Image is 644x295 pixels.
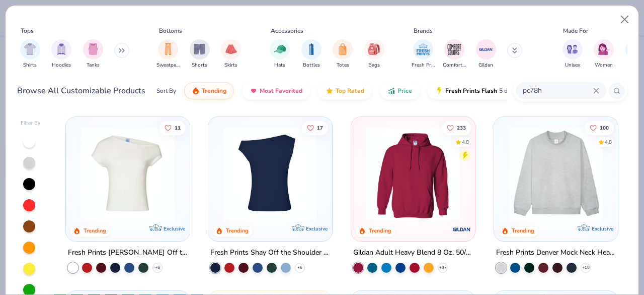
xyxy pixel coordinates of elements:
[562,39,583,69] button: filter button
[242,82,310,99] button: Most Favorited
[202,87,226,95] span: Trending
[414,26,433,35] div: Brands
[452,219,472,240] img: Gildan logo
[595,62,613,69] span: Women
[179,127,283,221] img: 89f4990a-e188-452c-92a7-dc547f941a57
[478,42,494,57] img: Gildan Image
[303,62,320,69] span: Bottles
[192,87,200,95] img: trending.gif
[271,26,303,35] div: Accessories
[397,87,412,95] span: Price
[353,247,473,259] div: Gildan Adult Heavy Blend 8 Oz. 50/50 Hooded Sweatshirt
[83,39,103,69] button: filter button
[336,87,364,95] span: Top Rated
[412,62,435,69] span: Fresh Prints
[56,43,67,55] img: Hoodies Image
[368,62,380,69] span: Bags
[301,39,321,69] button: filter button
[156,86,176,95] div: Sort By
[21,26,34,35] div: Tops
[594,39,614,69] div: filter for Women
[306,225,328,232] span: Exclusive
[428,82,544,99] button: Fresh Prints Flash5 day delivery
[194,43,205,55] img: Shorts Image
[156,62,180,69] span: Sweatpants
[368,43,379,55] img: Bags Image
[443,39,466,69] button: filter button
[88,43,99,55] img: Tanks Image
[439,265,447,271] span: + 37
[412,39,435,69] div: filter for Fresh Prints
[496,247,616,259] div: Fresh Prints Denver Mock Neck Heavyweight Sweatshirt
[221,39,241,69] div: filter for Skirts
[476,39,496,69] button: filter button
[190,39,210,69] div: filter for Shorts
[592,225,613,232] span: Exclusive
[333,39,353,69] div: filter for Totes
[159,121,186,135] button: Like
[184,82,234,99] button: Trending
[221,39,241,69] button: filter button
[156,39,180,69] button: filter button
[565,62,580,69] span: Unisex
[435,87,443,95] img: flash.gif
[301,39,321,69] div: filter for Bottles
[156,39,180,69] div: filter for Sweatpants
[447,42,462,57] img: Comfort Colors Image
[605,138,612,146] div: 4.8
[563,26,588,35] div: Made For
[594,39,614,69] button: filter button
[87,62,100,69] span: Tanks
[163,43,174,55] img: Sweatpants Image
[218,127,322,221] img: af1e0f41-62ea-4e8f-9b2b-c8bb59fc549d
[297,265,302,271] span: + 6
[337,43,348,55] img: Totes Image
[380,82,420,99] button: Price
[364,39,384,69] button: filter button
[567,43,578,55] img: Unisex Image
[24,43,36,55] img: Shirts Image
[163,225,185,232] span: Exclusive
[412,39,435,69] button: filter button
[210,247,330,259] div: Fresh Prints Shay Off the Shoulder Tank
[76,127,180,221] img: a1c94bf0-cbc2-4c5c-96ec-cab3b8502a7f
[20,39,40,69] div: filter for Shirts
[443,39,466,69] div: filter for Comfort Colors
[20,39,40,69] button: filter button
[504,127,608,221] img: f5d85501-0dbb-4ee4-b115-c08fa3845d83
[51,39,71,69] div: filter for Hoodies
[159,26,182,35] div: Bottoms
[274,43,286,55] img: Hats Image
[445,87,497,95] span: Fresh Prints Flash
[478,62,493,69] span: Gildan
[270,39,290,69] div: filter for Hats
[51,39,71,69] button: filter button
[190,39,210,69] button: filter button
[21,120,41,127] div: Filter By
[274,62,285,69] span: Hats
[155,265,160,271] span: + 6
[23,62,37,69] span: Shirts
[225,43,237,55] img: Skirts Image
[302,121,329,135] button: Like
[326,87,334,95] img: TopRated.gif
[562,39,583,69] div: filter for Unisex
[317,125,324,130] span: 17
[52,62,71,69] span: Hoodies
[457,125,466,130] span: 233
[83,39,103,69] div: filter for Tanks
[600,125,609,130] span: 100
[364,39,384,69] div: filter for Bags
[306,43,317,55] img: Bottles Image
[68,247,188,259] div: Fresh Prints [PERSON_NAME] Off the Shoulder Top
[522,85,593,96] input: Try "T-Shirt"
[17,85,145,97] div: Browse All Customizable Products
[333,39,353,69] button: filter button
[443,62,466,69] span: Comfort Colors
[598,43,610,55] img: Women Image
[224,62,237,69] span: Skirts
[615,10,634,29] button: Close
[270,39,290,69] button: filter button
[499,85,536,97] span: 5 day delivery
[337,62,349,69] span: Totes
